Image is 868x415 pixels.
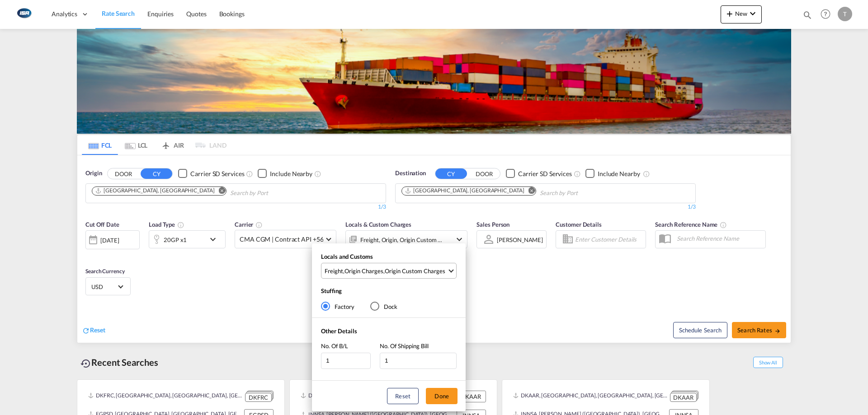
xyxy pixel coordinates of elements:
md-radio-button: Factory [321,302,354,311]
input: No. Of B/L [321,353,371,369]
div: Freight [325,267,343,275]
div: Origin Charges [344,267,383,275]
div: Origin Custom Charges [385,267,445,275]
span: No. Of B/L [321,342,348,350]
span: , , [325,267,447,275]
span: Stuffing [321,287,342,294]
span: Other Details [321,327,357,335]
button: Done [426,388,458,404]
input: No. Of Shipping Bill [380,353,457,369]
md-radio-button: Dock [370,302,397,311]
span: No. Of Shipping Bill [380,342,429,350]
span: Locals and Customs [321,253,373,260]
md-select: Select Locals and Customs: Freight, Origin Charges, Origin Custom Charges [321,263,457,279]
button: Reset [387,388,419,404]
